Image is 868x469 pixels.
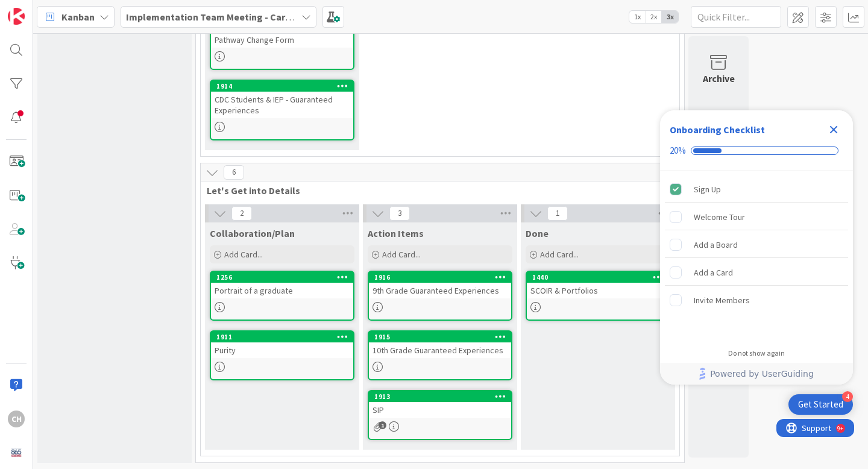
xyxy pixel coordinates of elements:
[25,2,55,16] span: Support
[666,363,847,385] a: Powered by UserGuiding
[61,5,67,14] div: 9+
[665,287,848,313] div: Invite Members is incomplete.
[788,394,853,415] div: Open Get Started checklist, remaining modules: 4
[211,21,353,48] div: Pathway Change Form
[211,272,353,283] div: 1256
[211,332,353,342] div: 1911
[231,206,252,221] span: 2
[211,81,353,118] div: 1914CDC Students & IEP - Guaranteed Experiences
[8,411,25,427] div: CH
[710,367,814,381] span: Powered by UserGuiding
[224,249,263,260] span: Add Card...
[382,249,421,260] span: Add Card...
[665,231,848,258] div: Add a Board is incomplete.
[211,283,353,298] div: Portrait of a graduate
[211,332,353,358] div: 1911Purity
[216,82,353,90] div: 1914
[703,71,735,86] div: Archive
[210,227,295,239] span: Collaboration/Plan
[8,8,25,25] img: Visit kanbanzone.com
[211,342,353,358] div: Purity
[369,272,511,298] div: 19169th Grade Guaranteed Experiences
[211,81,353,92] div: 1914
[665,259,848,286] div: Add a Card is incomplete.
[207,184,664,197] span: Let's Get into Details
[211,32,353,48] div: Pathway Change Form
[665,176,848,203] div: Sign Up is complete.
[216,333,353,341] div: 1911
[665,204,848,230] div: Welcome Tour is incomplete.
[691,6,781,28] input: Quick Filter...
[61,10,95,24] span: Kanban
[126,11,338,23] b: Implementation Team Meeting - Career Themed
[369,402,511,418] div: SIP
[547,206,568,221] span: 1
[526,227,549,239] span: Done
[224,165,244,180] span: 6
[842,391,853,402] div: 4
[660,363,853,385] div: Footer
[694,238,738,252] div: Add a Board
[660,171,853,341] div: Checklist items
[527,272,669,283] div: 1440
[660,110,853,385] div: Checklist Container
[369,391,511,418] div: 1913SIP
[694,182,721,197] div: Sign Up
[369,342,511,358] div: 10th Grade Guaranteed Experiences
[369,332,511,342] div: 1915
[694,210,745,224] div: Welcome Tour
[728,348,785,358] div: Do not show again
[662,11,678,23] span: 3x
[629,11,646,23] span: 1x
[670,145,843,156] div: Checklist progress: 20%
[369,272,511,283] div: 1916
[369,391,511,402] div: 1913
[369,283,511,298] div: 9th Grade Guaranteed Experiences
[211,92,353,118] div: CDC Students & IEP - Guaranteed Experiences
[374,273,511,282] div: 1916
[211,272,353,298] div: 1256Portrait of a graduate
[8,444,25,461] img: avatar
[374,333,511,341] div: 1915
[694,265,733,280] div: Add a Card
[798,398,843,411] div: Get Started
[670,145,686,156] div: 20%
[379,421,386,429] span: 1
[532,273,669,282] div: 1440
[369,332,511,358] div: 191510th Grade Guaranteed Experiences
[374,392,511,401] div: 1913
[389,206,410,221] span: 3
[670,122,765,137] div: Onboarding Checklist
[824,120,843,139] div: Close Checklist
[694,293,750,307] div: Invite Members
[216,273,353,282] div: 1256
[646,11,662,23] span: 2x
[540,249,579,260] span: Add Card...
[368,227,424,239] span: Action Items
[527,272,669,298] div: 1440SCOIR & Portfolios
[527,283,669,298] div: SCOIR & Portfolios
